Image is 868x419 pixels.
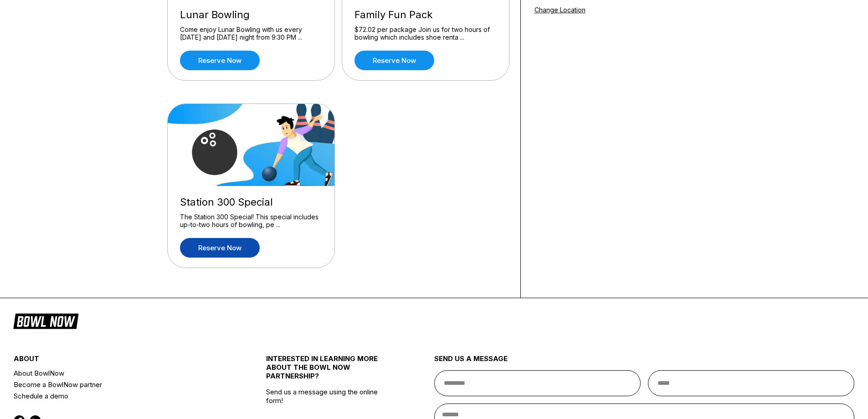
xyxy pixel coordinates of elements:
div: $72.02 per package Join us for two hours of bowling which includes shoe renta ... [354,26,497,41]
div: Come enjoy Lunar Bowling with us every [DATE] and [DATE] night from 9:30 PM ... [180,26,322,41]
div: send us a message [434,354,855,370]
img: Station 300 Special [168,104,335,186]
a: Become a BowlNow partner [14,379,224,390]
div: about [14,354,224,367]
a: Schedule a demo [14,390,224,402]
a: Change Location [534,6,586,14]
div: The Station 300 Special! This special includes up-to-two hours of bowling, pe ... [180,213,322,229]
div: Station 300 Special [180,196,322,208]
div: Lunar Bowling [180,9,322,21]
a: About BowlNow [14,367,224,379]
a: Reserve now [180,51,260,70]
a: Reserve now [354,51,434,70]
div: INTERESTED IN LEARNING MORE ABOUT THE BOWL NOW PARTNERSHIP? [266,354,392,388]
a: Reserve now [180,238,260,258]
div: Family Fun Pack [354,9,497,21]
